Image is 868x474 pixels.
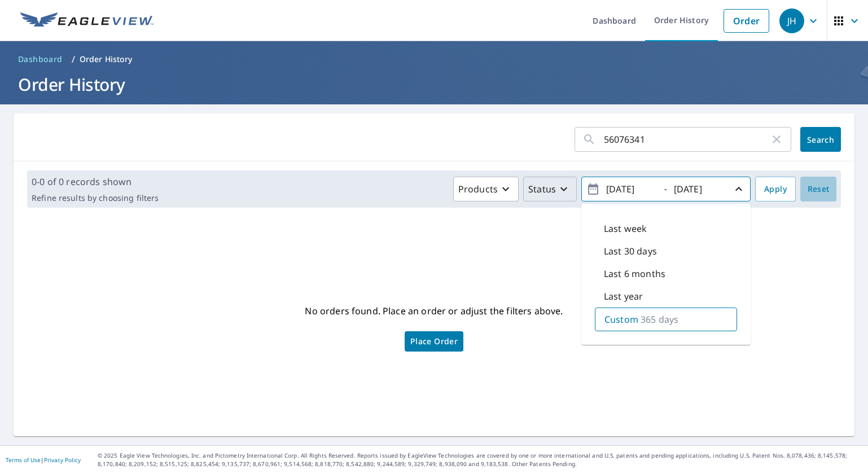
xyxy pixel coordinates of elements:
[755,177,796,201] button: Apply
[523,177,577,201] button: Status
[453,177,519,201] button: Products
[604,267,665,280] p: Last 6 months
[604,222,647,235] p: Last week
[6,457,81,463] p: |
[800,177,836,201] button: Reset
[800,127,841,152] button: Search
[80,54,133,65] p: Order History
[528,182,556,196] p: Status
[603,180,658,198] input: yyyy/mm/dd
[32,193,159,203] p: Refine results by choosing filters
[805,182,832,196] span: Reset
[604,244,657,258] p: Last 30 days
[779,8,804,33] div: JH
[405,331,463,352] a: Place Order
[18,54,63,65] span: Dashboard
[595,308,737,331] div: Custom365 days
[44,456,81,464] a: Privacy Policy
[6,456,41,464] a: Terms of Use
[595,285,737,308] div: Last year
[72,52,75,66] li: /
[809,134,832,145] span: Search
[604,313,638,326] p: Custom
[410,339,458,344] span: Place Order
[20,12,154,29] img: EV Logo
[724,9,769,33] a: Order
[14,73,854,96] h1: Order History
[14,50,854,68] nav: breadcrumb
[458,182,498,196] p: Products
[595,240,737,262] div: Last 30 days
[98,451,862,468] p: © 2025 Eagle View Technologies, Inc. and Pictometry International Corp. All Rights Reserved. Repo...
[604,289,643,303] p: Last year
[32,175,159,188] p: 0-0 of 0 records shown
[595,262,737,285] div: Last 6 months
[14,50,67,68] a: Dashboard
[641,313,678,326] p: 365 days
[764,182,787,196] span: Apply
[604,124,770,155] input: Address, Report #, Claim ID, etc.
[305,302,563,320] p: No orders found. Place an order or adjust the filters above.
[586,179,746,199] span: -
[670,180,726,198] input: yyyy/mm/dd
[581,177,751,201] button: -
[595,217,737,240] div: Last week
